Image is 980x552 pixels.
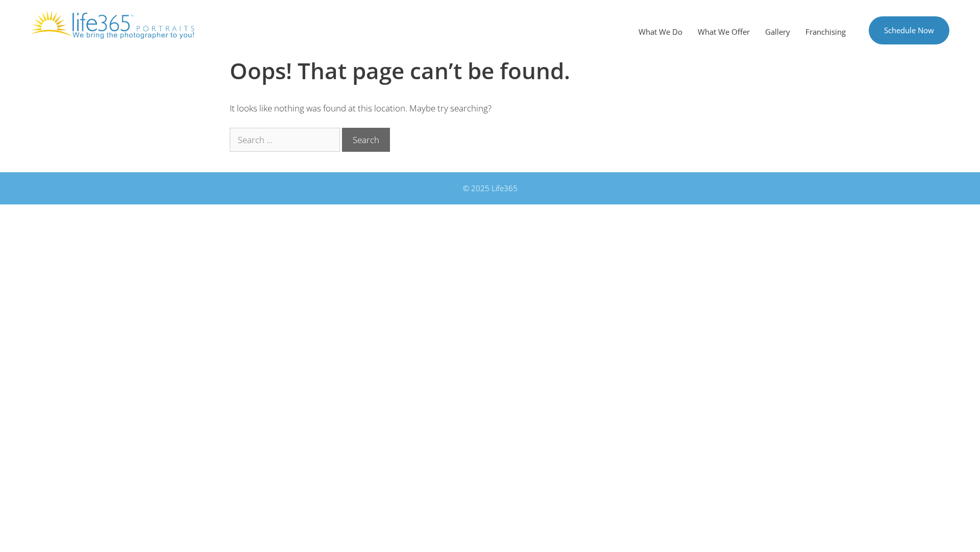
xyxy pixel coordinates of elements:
a: What We Offer [690,16,757,47]
div: © 2025 Life365 [209,182,771,194]
img: Life365 [31,10,194,39]
h1: Oops! That page can’t be found. [230,57,750,84]
a: Schedule Now [869,16,949,44]
a: Gallery [757,16,798,47]
input: Search [342,128,390,152]
a: What We Do [631,16,690,47]
a: Franchising [798,16,853,47]
p: It looks like nothing was found at this location. Maybe try searching? [230,102,750,115]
